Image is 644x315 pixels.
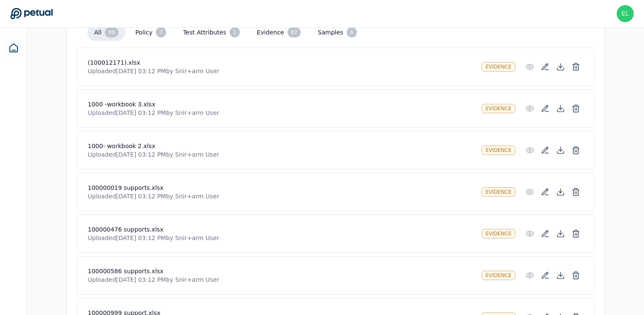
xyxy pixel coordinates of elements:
h4: 100000476 supports.xlsx [88,225,475,234]
div: 6 [347,27,357,37]
button: test attributes1 [176,24,247,41]
p: Uploaded [DATE] 03:12 PM by Snir+arm User [88,109,475,117]
div: evidence [482,104,515,113]
button: Add/Edit Description [538,268,553,283]
h4: (100012171).xlsx [88,58,475,67]
p: Uploaded [DATE] 03:12 PM by Snir+arm User [88,150,475,159]
div: 99 [105,27,118,37]
button: Delete File [568,268,584,283]
button: evidence87 [250,24,308,41]
button: Download File [553,143,568,158]
div: evidence [482,229,515,238]
button: Delete File [568,226,584,241]
p: Uploaded [DATE] 03:12 PM by Snir+arm User [88,275,475,284]
button: policy7 [129,24,173,41]
h4: 100000586 supports.xlsx [88,267,475,275]
div: 7 [156,27,166,37]
div: evidence [482,271,515,280]
button: Preview File (hover for quick preview, click for full view) [522,184,538,200]
div: evidence [482,146,515,155]
h4: 1000- workbook 2.xlsx [88,142,475,150]
button: Add/Edit Description [538,59,553,74]
button: Delete File [568,143,584,158]
button: Add/Edit Description [538,226,553,241]
div: 87 [287,27,301,37]
button: samples6 [311,24,364,41]
p: Uploaded [DATE] 03:12 PM by Snir+arm User [88,234,475,242]
button: Download File [553,184,568,200]
button: Download File [553,101,568,116]
p: Uploaded [DATE] 03:12 PM by Snir+arm User [88,67,475,75]
h4: 1000 -workbook 3.xlsx [88,100,475,109]
button: Download File [553,59,568,74]
div: 1 [230,27,240,37]
button: Preview File (hover for quick preview, click for full view) [522,226,538,241]
p: Uploaded [DATE] 03:12 PM by Snir+arm User [88,192,475,200]
button: Delete File [568,59,584,74]
a: Go to Dashboard [10,8,53,20]
button: Download File [553,226,568,241]
button: Add/Edit Description [538,101,553,116]
a: Dashboard [3,38,24,58]
button: Delete File [568,184,584,200]
h4: 100000019 supports.xlsx [88,183,475,192]
div: evidence [482,62,515,72]
button: Preview File (hover for quick preview, click for full view) [522,59,538,74]
button: Preview File (hover for quick preview, click for full view) [522,143,538,158]
button: all99 [87,24,125,41]
button: Add/Edit Description [538,143,553,158]
button: Delete File [568,101,584,116]
button: Preview File (hover for quick preview, click for full view) [522,268,538,283]
button: Preview File (hover for quick preview, click for full view) [522,101,538,116]
img: eliot+arm@petual.ai [617,5,634,22]
button: Add/Edit Description [538,184,553,200]
button: Download File [553,268,568,283]
div: evidence [482,187,515,197]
